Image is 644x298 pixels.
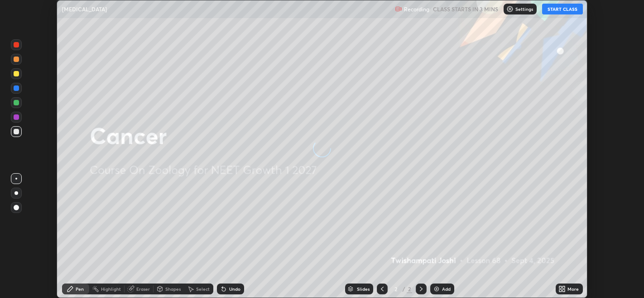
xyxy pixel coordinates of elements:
img: add-slide-button [433,285,440,293]
button: START CLASS [542,4,583,14]
h5: CLASS STARTS IN 3 MINS [433,5,498,13]
div: More [567,287,579,291]
div: Highlight [101,287,121,291]
p: [MEDICAL_DATA] [62,5,107,13]
img: recording.375f2c34.svg [395,5,402,13]
div: Select [196,287,210,291]
div: Eraser [136,287,150,291]
div: Undo [229,287,240,291]
div: / [402,286,405,292]
img: class-settings-icons [506,5,514,13]
p: Settings [515,7,533,11]
p: Recording [404,6,429,13]
div: Pen [76,287,84,291]
div: 2 [407,285,412,293]
div: Add [442,287,451,291]
div: 2 [391,286,400,292]
div: Slides [357,287,370,291]
div: Shapes [165,287,181,291]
